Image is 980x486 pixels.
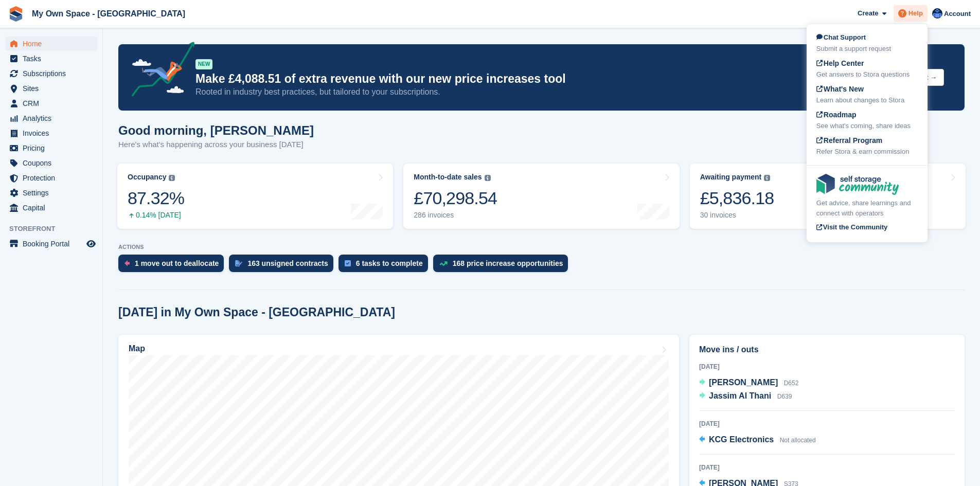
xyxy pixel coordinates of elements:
[5,201,97,215] a: menu
[338,255,433,277] a: 6 tasks to complete
[816,110,918,131] a: Roadmap See what's coming, share ideas
[816,59,864,67] span: Help Center
[816,223,887,231] span: Visit the Community
[128,173,166,182] div: Occupancy
[816,136,882,145] span: Referral Program
[118,139,314,151] p: Here's what's happening across your business [DATE]
[780,437,816,444] span: Not allocated
[709,378,778,387] span: [PERSON_NAME]
[709,391,771,400] span: Jassim Al Thani
[235,260,242,266] img: contract_signature_icon-13c848040528278c33f63329250d36e43548de30e8caae1d1a13099fd9432cc5.svg
[699,390,792,403] a: Jassim Al Thani D639
[5,111,97,125] a: menu
[169,175,175,181] img: icon-info-grey-7440780725fd019a000dd9b08b2336e03edf1995a4989e88bcd33f0948082b44.svg
[784,380,799,387] span: D652
[23,237,84,251] span: Booking Portal
[23,186,84,200] span: Settings
[699,376,798,390] a: [PERSON_NAME] D652
[5,156,97,170] a: menu
[229,255,338,277] a: 163 unsigned contracts
[128,211,184,220] div: 0.14% [DATE]
[816,33,866,41] span: Chat Support
[124,260,130,266] img: move_outs_to_deallocate_icon-f764333ba52eb49d3ac5e1228854f67142a1ed5810a6f6cc68b1a99e826820c5.svg
[932,8,942,19] img: Rob Hull
[5,37,97,51] a: menu
[8,6,24,22] img: stora-icon-8386f47178a22dfd0bd8f6a31ec36ba5ce8667c1dd55bd0f319d3a0aa187defe.svg
[28,5,189,22] a: My Own Space - [GEOGRAPHIC_DATA]
[23,141,84,155] span: Pricing
[700,173,762,182] div: Awaiting payment
[453,259,563,267] div: 168 price increase opportunities
[816,174,918,234] a: Get advice, share learnings and connect with operators Visit the Community
[414,188,497,209] div: £70,298.54
[816,44,918,54] div: Submit a support request
[5,96,97,111] a: menu
[195,71,875,86] p: Make £4,088.51 of extra revenue with our new price increases tool
[414,173,482,182] div: Month-to-date sales
[816,69,918,80] div: Get answers to Stora questions
[690,164,966,229] a: Awaiting payment £5,836.18 30 invoices
[858,8,878,19] span: Create
[23,201,84,215] span: Capital
[23,126,84,140] span: Invoices
[816,111,857,119] span: Roadmap
[414,211,497,220] div: 286 invoices
[356,259,423,267] div: 6 tasks to complete
[195,86,875,98] p: Rooted in industry best practices, but tailored to your subscriptions.
[816,85,864,93] span: What's New
[123,42,195,100] img: price-adjustments-announcement-icon-8257ccfd72463d97f412b2fc003d46551f7dbcb40ab6d574587a9cd5c0d94...
[118,305,395,319] h2: [DATE] in My Own Space - [GEOGRAPHIC_DATA]
[5,51,97,66] a: menu
[5,66,97,81] a: menu
[345,260,351,266] img: task-75834270c22a3079a89374b754ae025e5fb1db73e45f91037f5363f120a921f8.svg
[5,186,97,200] a: menu
[816,174,899,195] img: community-logo-e120dcb29bea30313fccf008a00513ea5fe9ad107b9d62852cae38739ed8438e.svg
[195,59,212,69] div: NEW
[816,95,918,105] div: Learn about changes to Stora
[908,8,923,19] span: Help
[699,344,955,356] h2: Move ins / outs
[23,66,84,81] span: Subscriptions
[485,175,491,181] img: icon-info-grey-7440780725fd019a000dd9b08b2336e03edf1995a4989e88bcd33f0948082b44.svg
[403,164,679,229] a: Month-to-date sales £70,298.54 286 invoices
[709,435,774,444] span: KCG Electronics
[23,111,84,125] span: Analytics
[135,259,219,267] div: 1 move out to deallocate
[23,37,84,51] span: Home
[5,237,97,251] a: menu
[439,261,448,266] img: price_increase_opportunities-93ffe204e8149a01c8c9dc8f82e8f89637d9d84a8eef4429ea346261dce0b2c0.svg
[700,211,774,220] div: 30 invoices
[433,255,574,277] a: 168 price increase opportunities
[85,238,97,250] a: Preview store
[816,58,918,80] a: Help Center Get answers to Stora questions
[816,198,918,218] div: Get advice, share learnings and connect with operators
[816,121,918,131] div: See what's coming, share ideas
[117,164,393,229] a: Occupancy 87.32% 0.14% [DATE]
[764,175,770,181] img: icon-info-grey-7440780725fd019a000dd9b08b2336e03edf1995a4989e88bcd33f0948082b44.svg
[699,362,955,371] div: [DATE]
[118,123,314,137] h1: Good morning, [PERSON_NAME]
[23,171,84,185] span: Protection
[5,141,97,155] a: menu
[699,419,955,428] div: [DATE]
[23,156,84,170] span: Coupons
[816,84,918,105] a: What's New Learn about changes to Stora
[118,244,965,250] p: ACTIONS
[129,344,145,353] h2: Map
[247,259,328,267] div: 163 unsigned contracts
[777,393,792,400] span: D639
[699,463,955,472] div: [DATE]
[118,255,229,277] a: 1 move out to deallocate
[128,188,184,209] div: 87.32%
[700,188,774,209] div: £5,836.18
[944,9,971,19] span: Account
[5,126,97,140] a: menu
[5,81,97,96] a: menu
[5,171,97,185] a: menu
[23,81,84,96] span: Sites
[816,147,918,157] div: Refer Stora & earn commission
[23,96,84,111] span: CRM
[816,135,918,157] a: Referral Program Refer Stora & earn commission
[699,434,816,447] a: KCG Electronics Not allocated
[23,51,84,66] span: Tasks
